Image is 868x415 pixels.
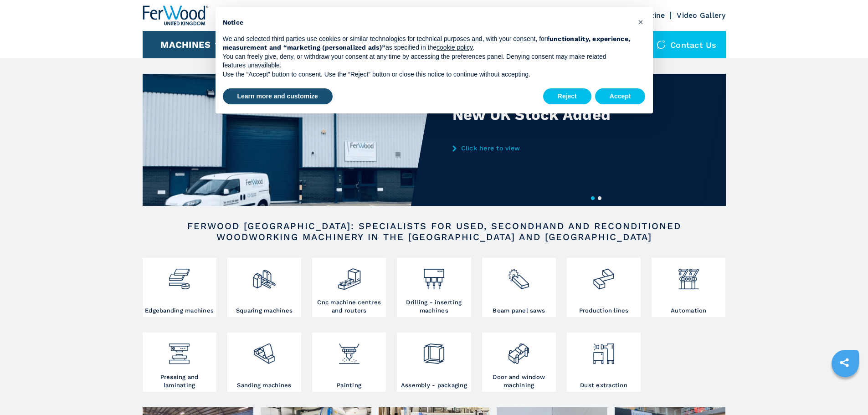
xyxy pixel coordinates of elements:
img: squadratrici_2.png [252,260,276,291]
h3: Sanding machines [237,381,291,389]
button: 2 [598,196,601,200]
img: montaggio_imballaggio_2.png [422,335,446,366]
a: Squaring machines [227,258,301,317]
a: Cnc machine centres and routers [312,258,386,317]
a: cookie policy [437,44,473,51]
span: × [638,16,643,27]
h2: Notice [223,18,631,27]
p: You can freely give, deny, or withdraw your consent at any time by accessing the preferences pane... [223,52,631,70]
img: New UK Stock Added [143,74,434,206]
a: Video Gallery [677,11,725,20]
h3: Automation [671,307,707,315]
h2: FERWOOD [GEOGRAPHIC_DATA]: SPECIALISTS FOR USED, SECONDHAND AND RECONDITIONED WOODWORKING MACHINE... [172,220,697,242]
img: aspirazione_1.png [591,335,616,366]
img: sezionatrici_2.png [507,260,531,291]
h3: Dust extraction [580,381,627,389]
h3: Pressing and laminating [145,373,214,389]
p: We and selected third parties use cookies or similar technologies for technical purposes and, wit... [223,35,631,52]
a: Production lines [567,258,641,317]
a: Beam panel saws [482,258,556,317]
img: pressa-strettoia.png [167,335,191,366]
div: Contact us [647,31,726,58]
a: sharethis [833,351,856,374]
h3: Cnc machine centres and routers [314,298,384,315]
h3: Beam panel saws [493,307,545,315]
h3: Door and window machining [484,373,554,389]
img: Contact us [657,40,666,49]
a: Pressing and laminating [143,333,216,392]
button: Accept [595,88,646,105]
a: Dust extraction [567,333,641,392]
img: Ferwood [143,5,208,26]
h3: Edgebanding machines [145,307,214,315]
a: Assembly - packaging [397,333,471,392]
a: Drilling - inserting machines [397,258,471,317]
a: Click here to view [452,144,631,152]
button: Learn more and customize [223,88,333,105]
a: Door and window machining [482,333,556,392]
h3: Squaring machines [236,307,293,315]
img: bordatrici_1.png [167,260,191,291]
a: Automation [652,258,725,317]
a: Sanding machines [227,333,301,392]
iframe: Chat [829,374,861,408]
h3: Assembly - packaging [401,381,467,389]
h3: Drilling - inserting machines [399,298,468,315]
a: Edgebanding machines [143,258,216,317]
img: levigatrici_2.png [252,335,276,366]
img: centro_di_lavoro_cnc_2.png [337,260,361,291]
h3: Painting [337,381,361,389]
img: automazione.png [677,260,701,291]
img: linee_di_produzione_2.png [591,260,616,291]
a: Painting [312,333,386,392]
strong: functionality, experience, measurement and “marketing (personalized ads)” [223,35,631,51]
img: foratrici_inseritrici_2.png [422,260,446,291]
img: lavorazione_porte_finestre_2.png [507,335,531,366]
h3: Production lines [579,307,629,315]
button: Reject [543,88,591,105]
button: 1 [591,196,595,200]
button: Close this notice [634,15,648,29]
p: Use the “Accept” button to consent. Use the “Reject” button or close this notice to continue with... [223,70,631,79]
img: verniciatura_1.png [337,335,361,366]
button: Machines [160,39,211,50]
